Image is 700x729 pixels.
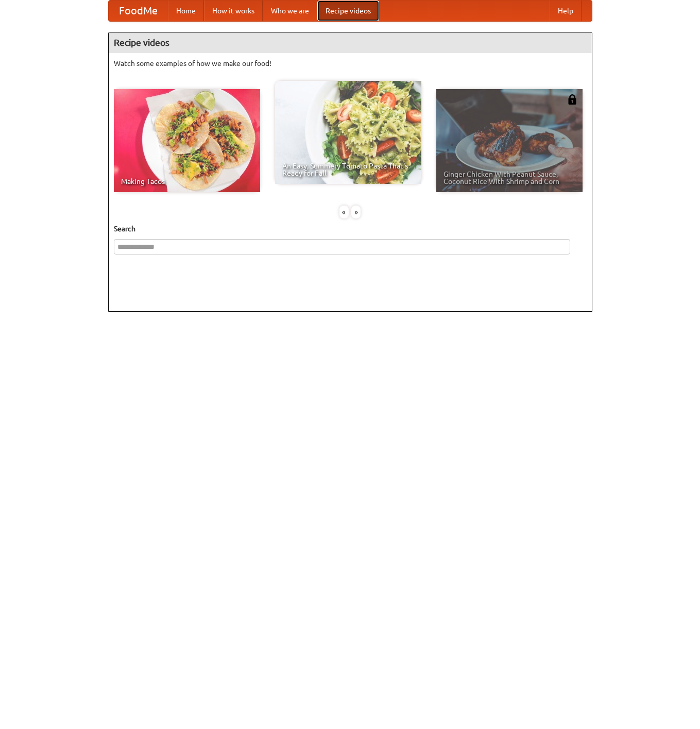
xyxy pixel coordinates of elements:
h4: Recipe videos [109,32,592,53]
a: Home [168,1,204,21]
div: « [339,206,349,218]
span: An Easy, Summery Tomato Pasta That's Ready for Fall [282,162,414,177]
a: Recipe videos [317,1,379,21]
a: Who we are [263,1,317,21]
p: Watch some examples of how we make our food! [114,58,587,69]
span: Making Tacos [121,178,253,185]
a: Help [550,1,582,21]
h5: Search [114,224,587,234]
a: FoodMe [109,1,168,21]
div: » [351,206,361,218]
a: An Easy, Summery Tomato Pasta That's Ready for Fall [275,81,421,184]
a: How it works [204,1,263,21]
a: Making Tacos [114,89,260,192]
img: 483408.png [567,94,577,105]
